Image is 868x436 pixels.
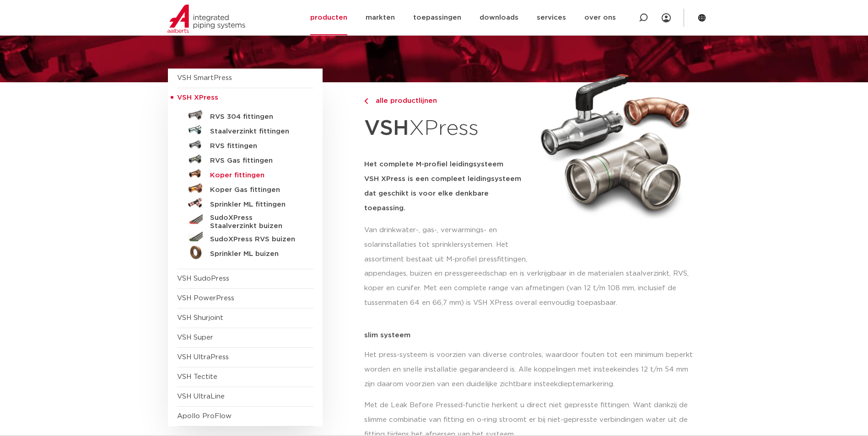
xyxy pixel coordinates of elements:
[177,413,232,420] a: Apollo ProFlow
[177,94,218,101] span: VSH XPress
[177,74,232,81] a: VSH SmartPress
[210,157,301,165] h5: RVS Gas fittingen
[177,122,313,137] a: Staalverzinkt fittingen
[177,314,223,321] a: VSH Shurjoint
[364,98,368,104] img: chevron-right.svg
[177,210,313,230] a: SudoXPress Staalverzinkt buizen
[364,223,530,267] p: Van drinkwater-, gas-, verwarmings- en solarinstallaties tot sprinklersystemen. Het assortiment b...
[210,235,301,244] h5: SudoXPress RVS buizen
[177,137,313,152] a: RVS fittingen
[210,171,301,180] h5: Koper fittingen
[210,214,301,230] h5: SudoXPress Staalverzinkt buizen
[177,181,313,196] a: Koper Gas fittingen
[210,128,301,136] h5: Staalverzinkt fittingen
[210,142,301,150] h5: RVS fittingen
[364,332,701,339] p: slim systeem
[177,196,313,210] a: Sprinkler ML fittingen
[177,152,313,166] a: RVS Gas fittingen
[210,186,301,194] h5: Koper Gas fittingen
[364,118,409,139] strong: VSH
[210,250,301,258] h5: Sprinkler ML buizen
[177,275,229,282] a: VSH SudoPress
[177,354,229,361] a: VSH UltraPress
[364,157,530,216] h5: Het complete M-profiel leidingsysteem VSH XPress is een compleet leidingsysteem dat geschikt is v...
[177,393,225,400] a: VSH UltraLine
[370,97,437,104] span: alle productlijnen
[177,334,213,341] a: VSH Super
[364,96,530,106] a: alle productlijnen
[177,245,313,260] a: Sprinkler ML buizen
[364,348,701,392] p: Het press-systeem is voorzien van diverse controles, waardoor fouten tot een minimum beperkt word...
[364,111,530,146] h1: XPress
[177,230,313,245] a: SudoXPress RVS buizen
[210,113,301,121] h5: RVS 304 fittingen
[364,266,701,310] p: appendages, buizen en pressgereedschap en is verkrijgbaar in de materialen staalverzinkt, RVS, ko...
[177,108,313,122] a: RVS 304 fittingen
[177,295,234,302] a: VSH PowerPress
[177,373,217,380] a: VSH Tectite
[210,201,301,209] h5: Sprinkler ML fittingen
[177,166,313,181] a: Koper fittingen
